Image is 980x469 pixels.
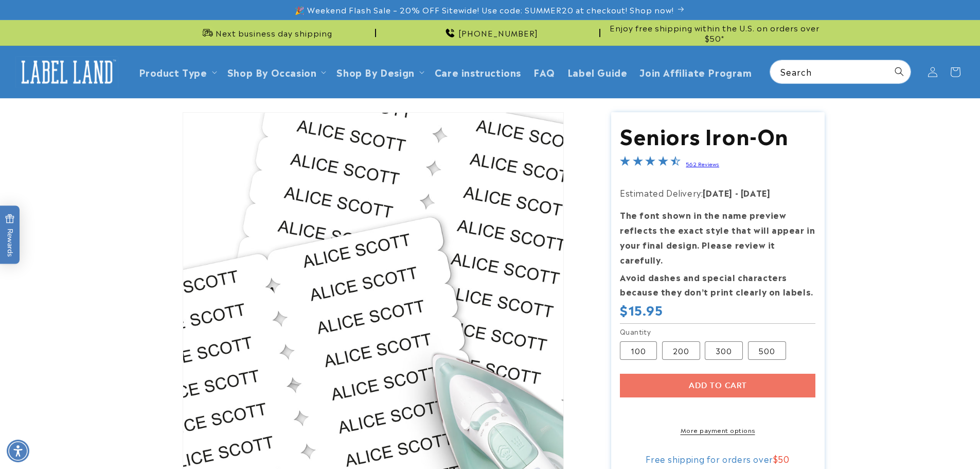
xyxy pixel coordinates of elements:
[705,341,743,360] label: 300
[336,65,414,79] a: Shop By Design
[604,20,825,45] div: Announcement
[133,60,221,84] summary: Product Type
[533,66,555,78] span: FAQ
[773,453,778,465] span: $
[435,66,521,78] span: Care instructions
[620,271,813,298] strong: Avoid dashes and special characters because they don’t print clearly on labels.
[620,326,652,337] legend: Quantity
[5,214,15,256] span: Rewards
[216,28,332,38] span: Next business day shipping
[221,60,331,84] summary: Shop By Occasion
[620,341,657,360] label: 100
[295,5,674,15] span: 🎉 Weekend Flash Sale – 20% OFF Sitewide! Use code: SUMMER20 at checkout! Shop now!
[662,341,700,360] label: 200
[7,440,29,462] div: Accessibility Menu
[620,185,815,200] p: Estimated Delivery:
[429,60,527,84] a: Care instructions
[15,56,118,88] img: Label Land
[686,160,719,167] a: 562 Reviews - open in a new tab
[639,66,752,78] span: Join Affiliate Program
[139,65,207,79] a: Product Type
[458,28,538,38] span: [PHONE_NUMBER]
[227,66,317,78] span: Shop By Occasion
[620,157,681,169] span: 4.4-star overall rating
[888,60,911,83] button: Search
[620,302,663,318] span: $15.95
[620,121,815,148] h1: Seniors Iron-On
[735,186,739,199] strong: -
[527,60,561,84] a: FAQ
[620,454,815,464] div: Free shipping for orders over
[778,453,789,465] span: 50
[156,20,376,45] div: Announcement
[741,186,771,199] strong: [DATE]
[620,425,815,435] a: More payment options
[567,66,628,78] span: Label Guide
[604,23,825,43] span: Enjoy free shipping within the U.S. on orders over $50*
[703,186,733,199] strong: [DATE]
[633,60,758,84] a: Join Affiliate Program
[764,421,970,459] iframe: Gorgias Floating Chat
[620,209,815,265] strong: The font shown in the name preview reflects the exact style that will appear in your final design...
[12,52,122,92] a: Label Land
[380,20,600,45] div: Announcement
[748,341,786,360] label: 500
[561,60,634,84] a: Label Guide
[330,60,428,84] summary: Shop By Design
